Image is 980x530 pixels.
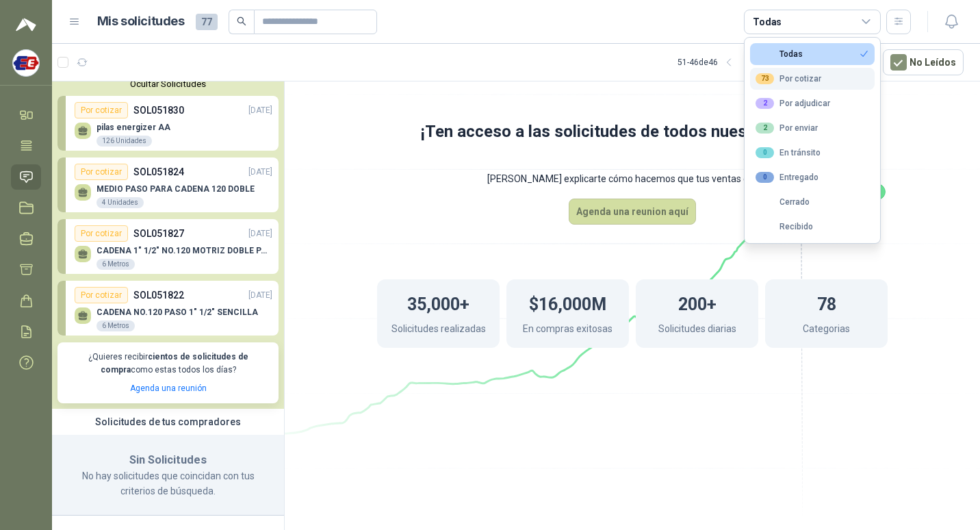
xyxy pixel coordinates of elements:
[750,117,875,139] button: 2Por enviar
[756,197,810,207] div: Cerrado
[96,123,170,132] p: pilas energizer AA
[756,98,830,109] div: Por adjudicar
[756,73,821,84] div: Por cotizar
[68,451,268,469] h3: Sin Solicitudes
[16,16,36,33] img: Logo peakr
[658,321,736,340] p: Solicitudes diarias
[52,409,284,435] div: Solicitudes de tus compradores
[57,157,279,212] a: Por cotizarSOL051824[DATE] MEDIO PASO PARA CADENA 120 DOBLE4 Unidades
[75,225,128,242] div: Por cotizar
[66,351,270,377] p: ¿Quieres recibir como estas todos los días?
[756,123,818,134] div: Por enviar
[96,320,135,331] div: 6 Metros
[96,136,152,147] div: 126 Unidades
[57,79,279,89] button: Ocultar Solicitudes
[883,49,964,75] button: No Leídos
[248,166,272,179] p: [DATE]
[75,164,128,180] div: Por cotizar
[678,51,762,73] div: 51 - 46 de 46
[96,184,255,194] p: MEDIO PASO PARA CADENA 120 DOBLE
[96,197,144,208] div: 4 Unidades
[756,222,813,231] div: Recibido
[57,219,279,274] a: Por cotizarSOL051827[DATE] CADENA 1" 1/2" NO.120 MOTRIZ DOBLE PASO6 Metros
[678,288,717,318] h1: 200+
[750,43,875,65] button: Todas
[756,147,821,158] div: En tránsito
[756,49,803,59] div: Todas
[750,216,875,238] button: Recibido
[529,288,606,318] h1: $16,000M
[96,246,272,255] p: CADENA 1" 1/2" NO.120 MOTRIZ DOBLE PASO
[756,98,774,109] div: 2
[96,307,258,317] p: CADENA NO.120 PASO 1" 1/2" SENCILLA
[756,147,774,158] div: 0
[133,288,184,303] p: SOL051822
[130,383,207,393] a: Agenda una reunión
[196,14,218,30] span: 77
[101,352,248,375] b: cientos de solicitudes de compra
[750,92,875,114] button: 2Por adjudicar
[407,288,469,318] h1: 35,000+
[237,16,246,26] span: search
[756,172,818,183] div: Entregado
[52,73,284,409] div: Ocultar SolicitudesPor cotizarSOL051830[DATE] pilas energizer AA126 UnidadesPor cotizarSOL051824[...
[523,321,612,340] p: En compras exitosas
[756,172,774,183] div: 0
[750,191,875,213] button: Cerrado
[803,321,850,340] p: Categorias
[753,14,782,29] div: Todas
[248,227,272,240] p: [DATE]
[756,73,774,84] div: 73
[57,96,279,151] a: Por cotizarSOL051830[DATE] pilas energizer AA126 Unidades
[750,68,875,90] button: 73Por cotizar
[97,12,185,31] h1: Mis solicitudes
[68,468,268,499] p: No hay solicitudes que coincidan con tus criterios de búsqueda.
[133,164,184,179] p: SOL051824
[750,142,875,164] button: 0En tránsito
[13,50,39,76] img: Company Logo
[817,288,836,318] h1: 78
[569,199,696,225] button: Agenda una reunion aquí
[391,321,486,340] p: Solicitudes realizadas
[248,104,272,117] p: [DATE]
[248,289,272,302] p: [DATE]
[750,166,875,188] button: 0Entregado
[75,287,128,303] div: Por cotizar
[75,102,128,118] div: Por cotizar
[756,123,774,134] div: 2
[57,281,279,336] a: Por cotizarSOL051822[DATE] CADENA NO.120 PASO 1" 1/2" SENCILLA6 Metros
[96,259,135,270] div: 6 Metros
[133,226,184,241] p: SOL051827
[133,103,184,118] p: SOL051830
